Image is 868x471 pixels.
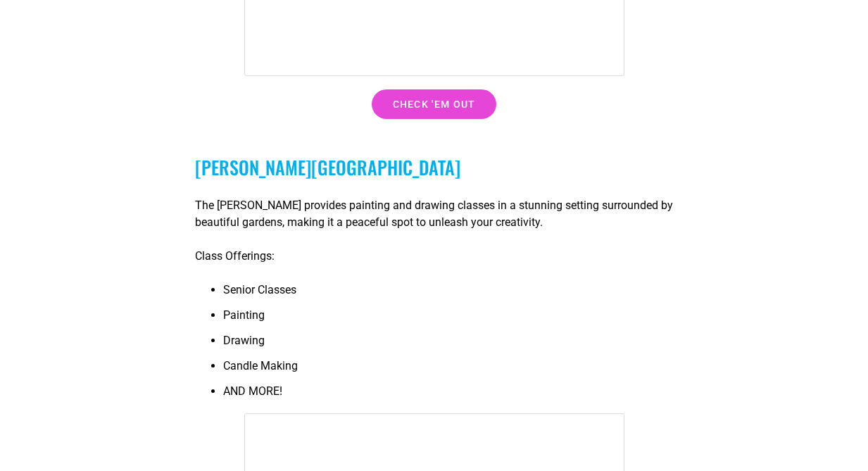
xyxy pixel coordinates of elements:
a: [PERSON_NAME][GEOGRAPHIC_DATA] [195,153,460,181]
li: AND MORE! [223,383,674,408]
p: Class Offerings: [195,248,674,265]
li: Senior Classes [223,282,674,307]
a: Check 'em out [372,89,497,119]
li: Candle Making [223,358,674,383]
p: The [PERSON_NAME] provides painting and drawing classes in a stunning setting surrounded by beaut... [195,197,674,231]
li: Painting [223,307,674,332]
li: Drawing [223,332,674,358]
span: Check 'em out [393,99,476,109]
